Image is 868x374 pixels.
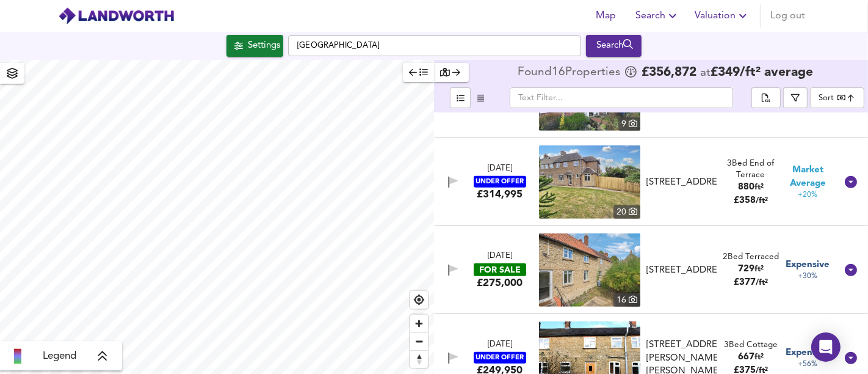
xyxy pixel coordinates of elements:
div: Sort [810,87,864,108]
span: 729 [738,265,754,274]
div: £314,995 [477,188,523,201]
div: UNDER OFFER [474,352,526,364]
svg: Show Details [844,351,858,365]
button: Reset bearing to north [410,350,428,368]
span: +30% [798,271,817,282]
span: / ft² [756,279,768,287]
span: Market Average [779,164,836,190]
div: Settings [248,38,280,54]
div: FOR SALE [474,263,526,276]
img: property thumbnail [539,233,640,307]
div: 3 Bed End of Terrace [722,158,779,182]
div: [STREET_ADDRESS] [646,264,717,277]
svg: Show Details [844,175,858,189]
div: [DATE] [488,251,512,262]
button: Search [631,4,685,28]
div: 9 [618,117,640,131]
span: at [700,67,711,79]
span: Log out [770,7,805,24]
div: [DATE]FOR SALE£275,000 property thumbnail 16 [STREET_ADDRESS]2Bed Terraced729ft²£377/ft² Expensiv... [434,226,868,314]
div: [DATE]UNDER OFFER£314,995 property thumbnail 20 [STREET_ADDRESS]3Bed End of Terrace880ft²£358/ft²... [434,138,868,226]
span: Map [591,7,621,24]
a: property thumbnail 20 [539,145,640,219]
button: Log out [765,4,810,28]
span: ft² [754,183,764,191]
span: 667 [738,353,754,362]
button: Map [587,4,626,28]
span: £ 349 / ft² average [711,66,813,79]
button: Zoom in [410,315,428,332]
span: £ 377 [734,278,768,287]
span: Valuation [695,7,750,24]
span: £ 358 [734,196,768,205]
button: Search [586,35,642,57]
div: Found 16 Propert ies [518,67,623,79]
div: [DATE] [488,163,512,175]
button: Zoom out [410,332,428,350]
span: ft² [754,353,764,361]
div: UNDER OFFER [474,176,526,188]
span: £ 356,872 [642,67,696,79]
span: 880 [738,183,754,192]
span: ft² [754,265,764,273]
div: 20 [613,205,640,219]
div: Search [589,38,638,54]
div: split button [751,87,781,108]
div: 16 [613,293,640,307]
input: Text Filter... [510,87,733,108]
svg: Show Details [844,263,858,277]
div: Open Intercom Messenger [811,332,841,362]
button: Valuation [690,4,755,28]
span: Legend [43,349,76,364]
button: Settings [226,35,283,57]
span: Expensive [786,346,830,359]
div: Run Your Search [586,35,642,57]
span: Reset bearing to north [410,351,428,368]
span: Expensive [786,258,830,271]
button: Find my location [410,291,428,309]
div: 2 Bed Terraced [723,251,779,263]
span: +20% [798,190,817,200]
span: +56% [798,359,817,370]
div: [DATE] [488,339,512,351]
span: / ft² [756,197,768,205]
img: logo [58,7,175,25]
div: [STREET_ADDRESS] [646,176,717,189]
div: £275,000 [477,276,523,290]
div: Sort [819,92,834,104]
a: property thumbnail 16 [539,233,640,307]
span: Search [635,7,680,24]
input: Enter a location... [288,35,581,56]
div: 3 Bed Cottage [724,339,778,351]
img: property thumbnail [539,145,640,219]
